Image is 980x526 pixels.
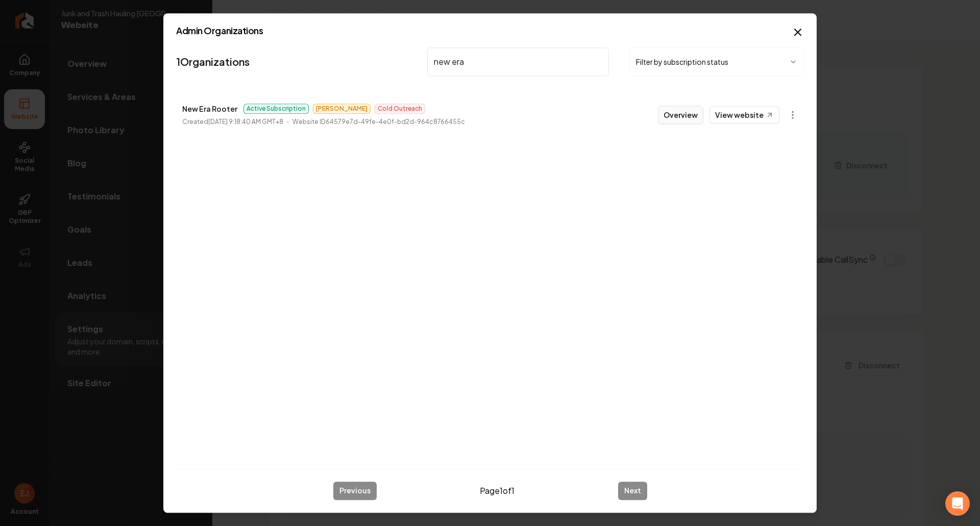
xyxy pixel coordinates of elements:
[480,485,514,497] span: Page 1 of 1
[427,47,609,76] input: Search by name or ID
[313,104,371,114] span: [PERSON_NAME]
[176,55,250,69] a: 1Organizations
[182,117,283,127] p: Created
[658,106,703,124] button: Overview
[292,117,465,127] p: Website ID 64579e7d-49fe-4e0f-bd2d-964c8766455c
[182,103,237,115] p: New Era Rooter
[375,104,425,114] span: Cold Outreach
[176,26,804,35] h2: Admin Organizations
[709,106,779,123] a: View website
[243,104,309,114] span: Active Subscription
[208,118,283,126] time: [DATE] 9:18:40 AM GMT+8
